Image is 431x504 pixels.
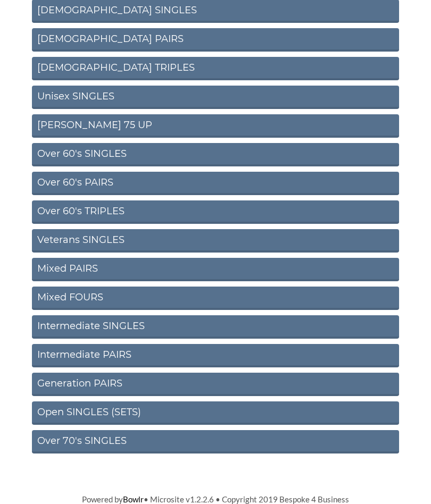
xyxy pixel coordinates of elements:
[123,494,144,504] a: Bowlr
[32,258,399,281] a: Mixed PAIRS
[32,401,399,425] a: Open SINGLES (SETS)
[32,200,399,224] a: Over 60's TRIPLES
[32,114,399,138] a: [PERSON_NAME] 75 UP
[32,430,399,453] a: Over 70's SINGLES
[32,287,399,310] a: Mixed FOURS
[32,86,399,109] a: Unisex SINGLES
[32,57,399,80] a: [DEMOGRAPHIC_DATA] TRIPLES
[32,229,399,253] a: Veterans SINGLES
[82,494,349,504] span: Powered by • Microsite v1.2.2.6 • Copyright 2019 Bespoke 4 Business
[32,373,399,396] a: Generation PAIRS
[32,28,399,52] a: [DEMOGRAPHIC_DATA] PAIRS
[32,344,399,367] a: Intermediate PAIRS
[32,172,399,195] a: Over 60's PAIRS
[32,143,399,166] a: Over 60's SINGLES
[32,315,399,339] a: Intermediate SINGLES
